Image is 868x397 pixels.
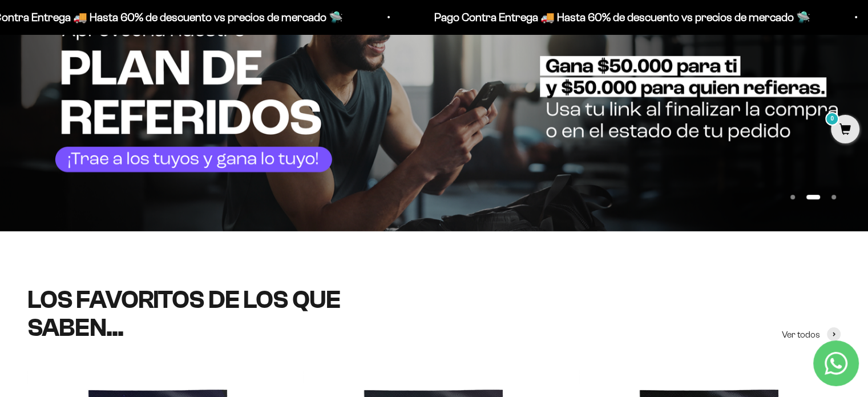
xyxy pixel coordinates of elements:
[825,112,839,126] mark: 0
[782,327,820,342] span: Ver todos
[27,286,340,341] split-lines: LOS FAVORITOS DE LOS QUE SABEN...
[782,327,841,342] a: Ver todos
[831,124,859,137] a: 0
[433,8,809,26] p: Pago Contra Entrega 🚚 Hasta 60% de descuento vs precios de mercado 🛸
